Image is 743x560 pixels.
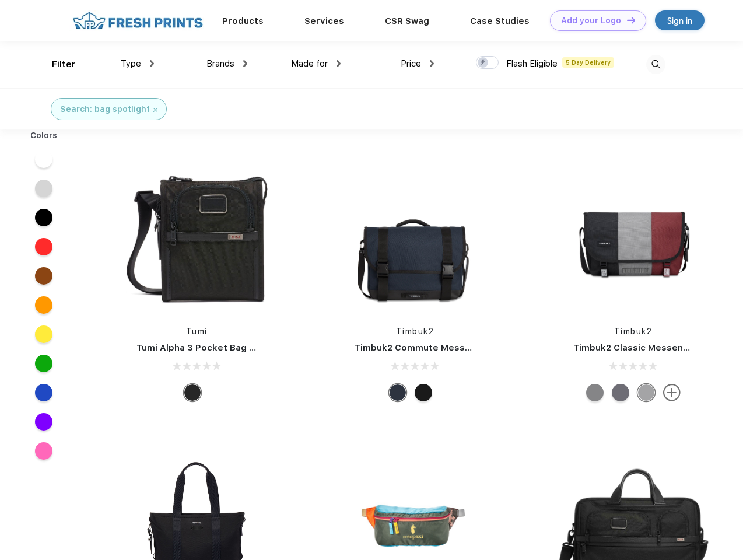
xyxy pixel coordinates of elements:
[153,108,157,112] img: filter_cancel.svg
[506,58,558,69] span: Flash Eligible
[337,159,492,314] img: func=resize&h=266
[206,58,234,69] span: Brands
[415,384,432,401] div: Eco Black
[655,10,705,30] a: Sign in
[396,327,434,336] a: Timbuk2
[186,327,208,336] a: Tumi
[573,342,718,353] a: Timbuk2 Classic Messenger Bag
[612,384,629,401] div: Eco Army Pop
[663,384,681,401] img: more.svg
[586,384,604,401] div: Eco Gunmetal
[52,58,76,71] div: Filter
[355,342,511,353] a: Timbuk2 Commute Messenger Bag
[119,159,274,314] img: func=resize&h=266
[337,60,341,67] img: dropdown.png
[69,10,206,31] img: fo%20logo%202.webp
[136,342,273,353] a: Tumi Alpha 3 Pocket Bag Small
[243,60,247,67] img: dropdown.png
[184,384,201,401] div: Black
[60,103,150,116] div: Search: bag spotlight
[556,159,711,314] img: func=resize&h=266
[637,384,655,401] div: Eco Rind Pop
[667,14,692,27] div: Sign in
[430,60,434,67] img: dropdown.png
[401,58,421,69] span: Price
[614,327,653,336] a: Timbuk2
[150,60,154,67] img: dropdown.png
[291,58,328,69] span: Made for
[222,16,264,26] a: Products
[121,58,141,69] span: Type
[627,17,635,23] img: DT
[389,384,406,401] div: Eco Nautical
[646,55,665,74] img: desktop_search.svg
[561,16,621,26] div: Add your Logo
[22,129,66,142] div: Colors
[562,57,614,68] span: 5 Day Delivery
